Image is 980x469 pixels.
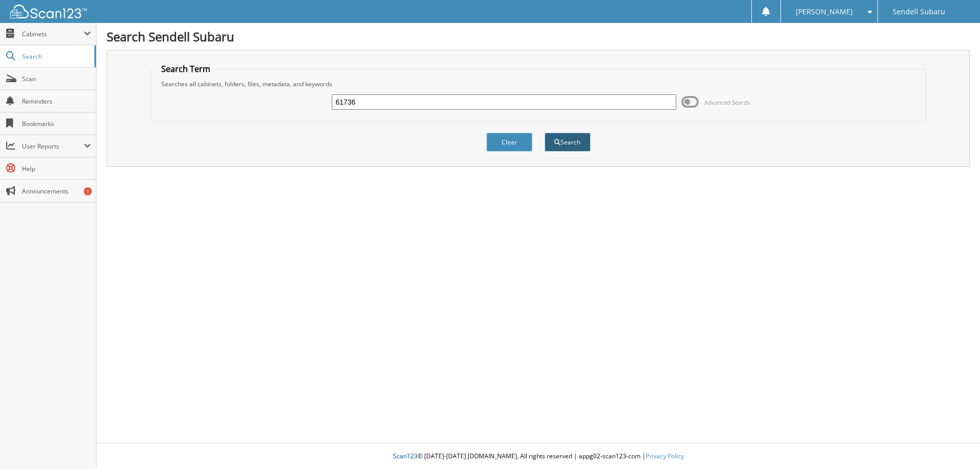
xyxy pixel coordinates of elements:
[22,30,84,38] span: Cabinets
[96,444,980,469] div: © [DATE]-[DATE] [DOMAIN_NAME]. All rights reserved | appg02-scan123-com |
[107,28,970,45] h1: Search Sendell Subaru
[156,80,921,88] div: Searches all cabinets, folders, files, metadata, and keywords
[893,9,945,15] span: Sendell Subaru
[704,98,750,106] span: Advanced Search
[929,420,980,469] iframe: Chat Widget
[22,187,91,195] span: Announcements
[796,9,853,15] span: [PERSON_NAME]
[545,133,591,152] button: Search
[22,142,84,151] span: User Reports
[10,5,87,18] img: scan123-logo-white.svg
[486,133,532,152] button: Clear
[22,164,91,173] span: Help
[22,52,89,61] span: Search
[393,452,418,460] span: Scan123
[646,452,684,460] a: Privacy Policy
[22,97,91,106] span: Reminders
[22,75,91,83] span: Scan
[84,187,92,195] div: 1
[22,119,91,128] span: Bookmarks
[156,63,215,75] legend: Search Term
